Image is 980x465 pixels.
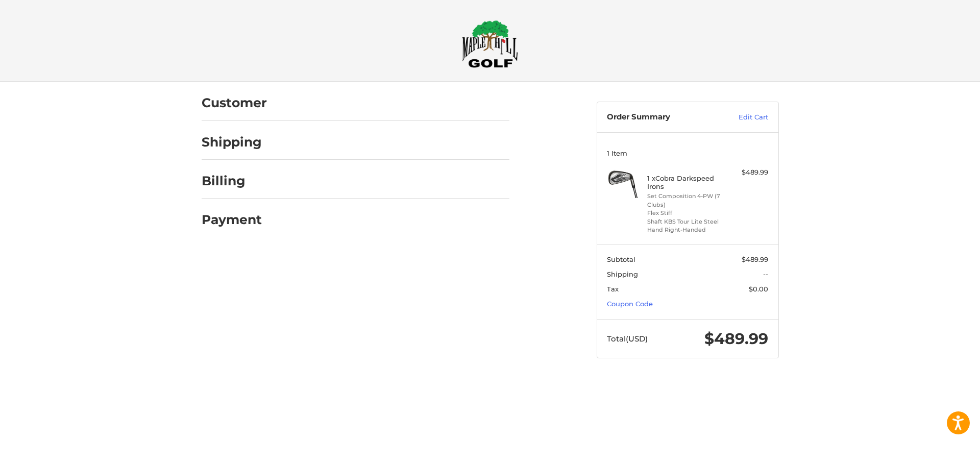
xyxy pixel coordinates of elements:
span: Total (USD) [607,334,648,344]
li: Flex Stiff [647,209,725,217]
h2: Billing [202,173,261,189]
li: Set Composition 4-PW (7 Clubs) [647,192,725,209]
h2: Shipping [202,134,262,150]
span: Tax [607,285,619,293]
li: Shaft KBS Tour Lite Steel [647,217,725,226]
a: Coupon Code [607,300,653,308]
iframe: Google Customer Reviews [896,437,980,465]
span: $489.99 [742,255,768,263]
span: Shipping [607,270,638,278]
h2: Customer [202,95,267,111]
span: -- [763,270,768,278]
span: Subtotal [607,255,635,263]
span: $489.99 [704,329,768,348]
a: Edit Cart [717,112,768,123]
iframe: Gorgias live chat messenger [10,421,121,455]
h3: Order Summary [607,112,717,123]
img: Maple Hill Golf [462,20,518,68]
h4: 1 x Cobra Darkspeed Irons [647,174,725,191]
li: Hand Right-Handed [647,226,725,234]
div: $489.99 [728,167,768,178]
h2: Payment [202,212,262,228]
h3: 1 Item [607,149,768,157]
span: $0.00 [749,285,768,293]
